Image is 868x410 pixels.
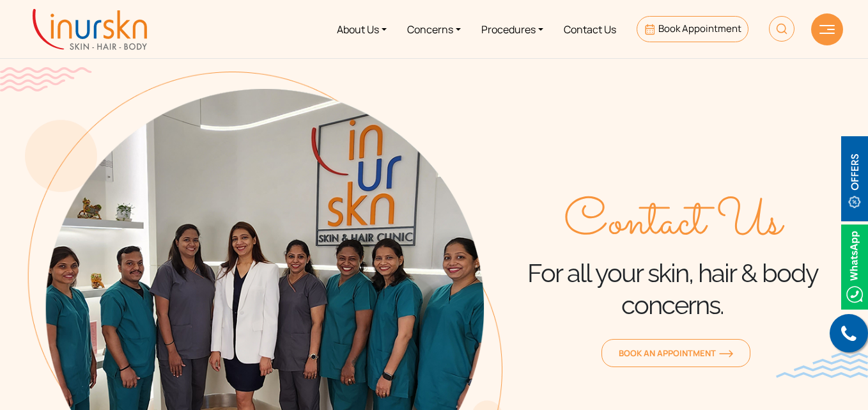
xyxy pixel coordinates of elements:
[502,194,843,321] div: For all your skin, hair & body concerns.
[841,258,868,272] a: Whatsappicon
[397,5,471,53] a: Concerns
[719,350,733,358] img: orange-arrow
[554,5,626,53] a: Contact Us
[776,352,868,378] img: bluewave
[33,9,147,50] img: inurskn-logo
[658,22,741,35] span: Book Appointment
[619,347,733,359] span: Book an Appointment
[637,16,748,42] a: Book Appointment
[601,339,750,367] a: Book an Appointmentorange-arrow
[841,225,868,310] img: Whatsappicon
[471,5,554,53] a: Procedures
[769,16,794,42] img: HeaderSearch
[327,5,397,53] a: About Us
[841,136,868,221] img: offerBt
[564,194,782,252] span: Contact Us
[819,25,835,34] img: hamLine.svg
